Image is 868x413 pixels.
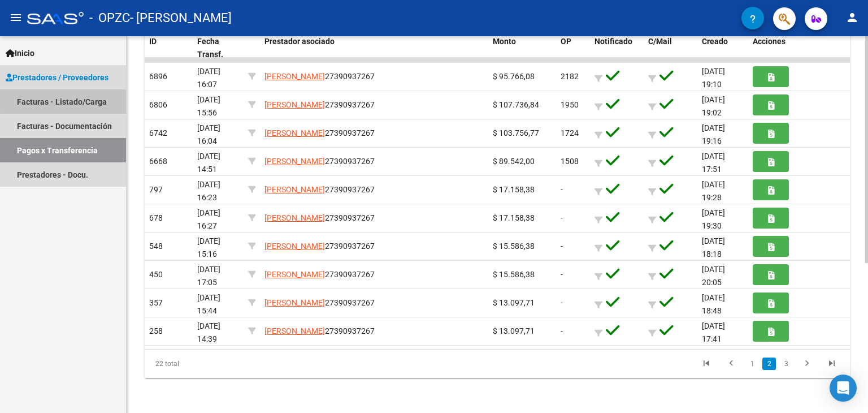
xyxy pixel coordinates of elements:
a: 3 [779,358,793,370]
span: 6806 [149,100,167,109]
span: [PERSON_NAME] [264,242,325,251]
span: [DATE] 14:39 [197,321,220,343]
mat-icon: person [845,11,859,24]
span: Prestador asociado [264,37,335,46]
span: [DATE] 14:51 [197,152,220,174]
span: 6668 [149,157,167,166]
span: [DATE] 15:44 [197,293,220,315]
span: OP [561,37,571,46]
span: 6896 [149,72,167,81]
datatable-header-cell: Notificado [590,29,644,67]
datatable-header-cell: OP [556,29,590,67]
span: [PERSON_NAME] [264,298,325,307]
span: - OPZC [89,6,130,31]
a: go to last page [821,358,843,370]
span: - [561,242,563,251]
span: 27390937267 [264,242,375,251]
span: $ 15.586,38 [493,242,535,251]
span: [PERSON_NAME] [264,72,325,81]
span: Creado [702,37,728,46]
span: [PERSON_NAME] [264,100,325,109]
span: [DATE] 16:07 [197,67,220,89]
span: [PERSON_NAME] [264,185,325,194]
a: go to first page [696,358,717,370]
span: 2182 [561,72,579,81]
span: 678 [149,213,163,222]
a: go to next page [796,358,818,370]
span: [PERSON_NAME] [264,128,325,137]
span: [PERSON_NAME] [264,213,325,222]
li: page 2 [761,354,778,373]
datatable-header-cell: Fecha Transf. [193,29,244,67]
datatable-header-cell: Prestador asociado [260,29,488,67]
span: $ 15.586,38 [493,270,535,279]
span: 1724 [561,128,579,137]
span: 548 [149,242,163,251]
span: 27390937267 [264,270,375,279]
span: - [PERSON_NAME] [130,6,232,31]
a: go to previous page [721,358,742,370]
span: Fecha Transf. [197,37,223,59]
span: $ 89.542,00 [493,157,535,166]
li: page 3 [778,354,795,373]
span: [DATE] 18:18 [702,236,725,259]
span: [PERSON_NAME] [264,157,325,166]
span: [DATE] 17:41 [702,321,725,343]
span: [DATE] 18:48 [702,293,725,315]
span: $ 13.097,71 [493,326,535,335]
span: [DATE] 15:16 [197,236,220,259]
span: 27390937267 [264,298,375,307]
span: - [561,298,563,307]
span: Inicio [6,47,34,59]
span: [DATE] 17:05 [197,265,220,287]
span: Acciones [753,37,785,46]
datatable-header-cell: ID [145,29,193,67]
datatable-header-cell: C/Mail [644,29,697,67]
div: Open Intercom Messenger [830,375,857,402]
span: 258 [149,326,163,335]
span: - [561,185,563,194]
datatable-header-cell: Monto [488,29,556,67]
span: [DATE] 16:27 [197,208,220,230]
span: 27390937267 [264,100,375,109]
a: 1 [745,358,759,370]
span: [DATE] 16:04 [197,123,220,145]
span: 1508 [561,157,579,166]
li: page 1 [744,354,761,373]
span: 27390937267 [264,128,375,137]
span: [DATE] 19:30 [702,208,725,230]
span: [DATE] 19:16 [702,123,725,145]
span: 27390937267 [264,326,375,335]
mat-icon: menu [9,11,23,24]
a: 2 [762,358,776,370]
span: 1950 [561,100,579,109]
span: [DATE] 15:56 [197,95,220,117]
span: $ 17.158,38 [493,213,535,222]
span: [PERSON_NAME] [264,270,325,279]
span: $ 17.158,38 [493,185,535,194]
span: [DATE] 19:28 [702,180,725,202]
span: 27390937267 [264,157,375,166]
span: 27390937267 [264,72,375,81]
span: ID [149,37,157,46]
span: [DATE] 19:10 [702,67,725,89]
span: $ 107.736,84 [493,100,539,109]
span: 6742 [149,128,167,137]
span: 450 [149,270,163,279]
span: C/Mail [648,37,672,46]
span: 27390937267 [264,213,375,222]
span: - [561,326,563,335]
span: Prestadores / Proveedores [6,71,108,84]
span: [PERSON_NAME] [264,326,325,335]
span: $ 103.756,77 [493,128,539,137]
datatable-header-cell: Acciones [748,29,850,67]
span: - [561,213,563,222]
span: Notificado [594,37,632,46]
datatable-header-cell: Creado [697,29,748,67]
span: [DATE] 16:23 [197,180,220,202]
span: $ 95.766,08 [493,72,535,81]
span: $ 13.097,71 [493,298,535,307]
span: [DATE] 17:51 [702,152,725,174]
div: 22 total [145,350,284,378]
span: 357 [149,298,163,307]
